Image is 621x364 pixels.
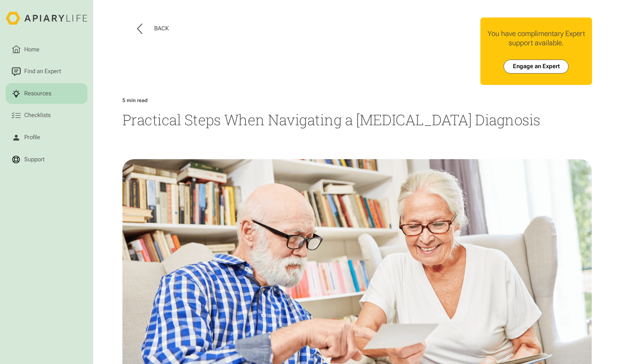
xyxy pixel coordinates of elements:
[23,155,46,164] div: Support
[154,25,169,32] div: Back
[23,111,52,120] div: Checklists
[6,127,87,148] a: Profile
[122,97,148,103] div: 5 min read
[23,89,53,98] div: Resources
[23,45,41,54] div: Home
[6,83,87,104] a: Resources
[6,39,87,60] a: Home
[486,29,586,47] div: You have complimentary Expert support available.
[23,67,62,76] div: Find an Expert
[6,149,87,170] a: Support
[137,24,169,34] button: Back
[6,105,87,126] a: Checklists
[23,133,42,142] div: Profile
[6,61,87,82] a: Find an Expert
[122,110,592,130] h1: Practical Steps When Navigating a [MEDICAL_DATA] Diagnosis
[504,60,569,74] a: Engage an Expert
